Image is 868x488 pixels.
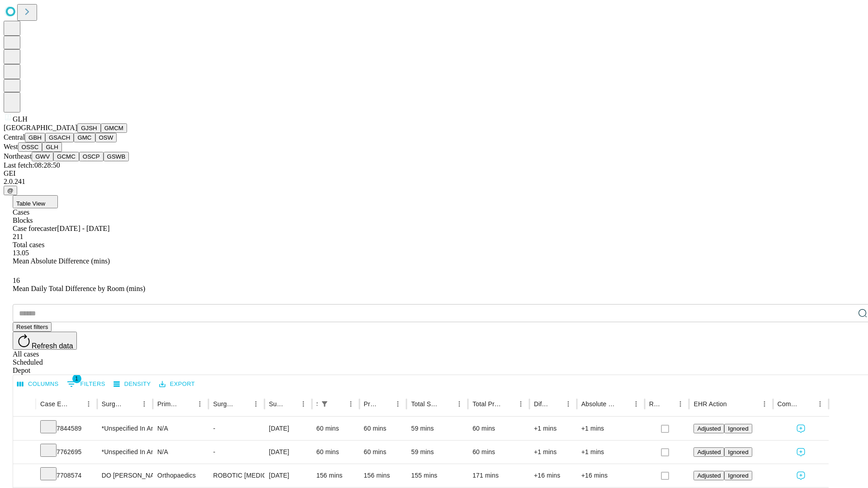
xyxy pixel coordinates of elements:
[379,398,392,410] button: Sort
[16,200,45,207] span: Table View
[13,249,29,257] span: 13.05
[693,400,726,408] div: EHR Action
[70,398,82,410] button: Sort
[13,285,145,292] span: Mean Daily Total Difference by Room (mins)
[13,277,20,284] span: 16
[181,398,193,410] button: Sort
[472,441,525,464] div: 60 mins
[45,133,74,142] button: GSACH
[13,322,52,332] button: Reset filters
[4,169,864,178] div: GEI
[40,400,69,408] div: Case Epic Id
[724,471,752,480] button: Ignored
[101,123,127,133] button: GMCM
[15,377,61,391] button: Select columns
[102,400,124,408] div: Surgeon Name
[661,398,674,410] button: Sort
[4,178,864,186] div: 2.0.241
[269,441,307,464] div: [DATE]
[778,400,800,408] div: Comments
[814,398,826,410] button: Menu
[581,441,640,464] div: +1 mins
[77,123,101,133] button: GJSH
[318,398,331,410] div: 1 active filter
[104,152,129,161] button: GSWB
[724,447,752,457] button: Ignored
[316,400,317,408] div: Scheduled In Room Duration
[581,400,616,408] div: Absolute Difference
[250,398,262,410] button: Menu
[724,424,752,433] button: Ignored
[157,464,204,487] div: Orthopaedics
[111,377,153,391] button: Density
[472,417,525,440] div: 60 mins
[25,133,45,142] button: GBH
[316,441,355,464] div: 60 mins
[697,472,721,479] span: Adjusted
[697,449,721,455] span: Adjusted
[18,142,42,152] button: OSSC
[4,124,77,131] span: [GEOGRAPHIC_DATA]
[534,417,572,440] div: +1 mins
[697,425,721,432] span: Adjusted
[364,464,402,487] div: 156 mins
[13,115,28,123] span: GLH
[102,417,148,440] div: *Unspecified In And Out Surgery Glh
[364,441,402,464] div: 60 mins
[617,398,630,410] button: Sort
[728,449,748,455] span: Ignored
[316,417,355,440] div: 60 mins
[297,398,310,410] button: Menu
[411,441,463,464] div: 59 mins
[411,417,463,440] div: 59 mins
[18,421,31,437] button: Expand
[40,441,93,464] div: 7762695
[316,464,355,487] div: 156 mins
[32,342,73,350] span: Refresh data
[411,400,439,408] div: Total Scheduled Duration
[13,225,57,232] span: Case forecaster
[693,471,724,480] button: Adjusted
[40,464,93,487] div: 7708574
[157,417,204,440] div: N/A
[4,186,17,195] button: @
[237,398,250,410] button: Sort
[728,472,748,479] span: Ignored
[269,417,307,440] div: [DATE]
[82,398,95,410] button: Menu
[4,161,60,169] span: Last fetch: 08:28:50
[18,468,31,484] button: Expand
[284,398,297,410] button: Sort
[472,400,501,408] div: Total Predicted Duration
[674,398,687,410] button: Menu
[13,257,110,265] span: Mean Absolute Difference (mins)
[95,133,117,142] button: OSW
[4,133,25,141] span: Central
[502,398,514,410] button: Sort
[193,398,206,410] button: Menu
[728,425,748,432] span: Ignored
[514,398,527,410] button: Menu
[213,400,236,408] div: Surgery Name
[18,445,31,460] button: Expand
[32,152,53,161] button: GWV
[801,398,814,410] button: Sort
[472,464,525,487] div: 171 mins
[13,241,44,249] span: Total cases
[332,398,344,410] button: Sort
[392,398,404,410] button: Menu
[42,142,61,152] button: GLH
[40,417,93,440] div: 7844589
[581,464,640,487] div: +16 mins
[7,187,14,194] span: @
[440,398,453,410] button: Sort
[581,417,640,440] div: +1 mins
[4,152,32,160] span: Northeast
[213,464,259,487] div: ROBOTIC [MEDICAL_DATA] KNEE TOTAL
[318,398,331,410] button: Show filters
[157,377,197,391] button: Export
[649,400,661,408] div: Resolved in EHR
[630,398,642,410] button: Menu
[157,400,180,408] div: Primary Service
[562,398,575,410] button: Menu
